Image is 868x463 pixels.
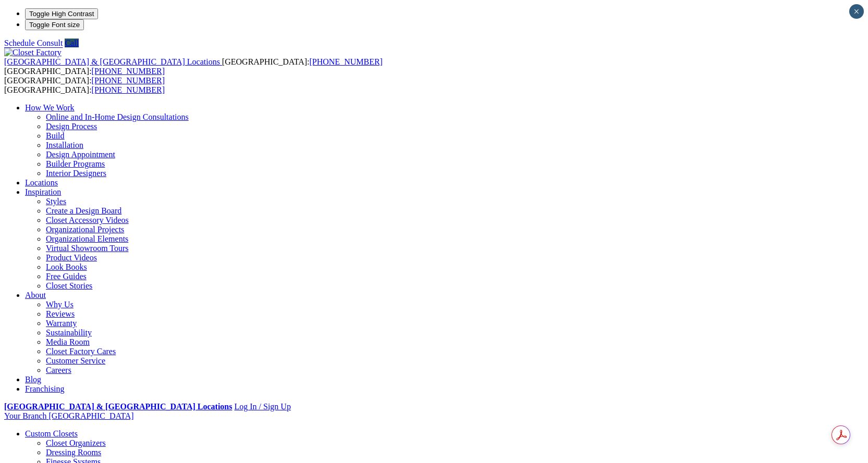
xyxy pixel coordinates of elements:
[25,291,46,299] a: About
[25,187,61,196] a: Inspiration
[4,411,134,420] a: Your Branch [GEOGRAPHIC_DATA]
[46,141,83,149] a: Installation
[46,150,115,159] a: Design Appointment
[25,429,78,438] a: Custom Closets
[46,131,65,140] a: Build
[46,300,74,309] a: Why Us
[25,19,84,30] button: Toggle Font size
[25,8,98,19] button: Toggle High Contrast
[65,39,79,47] a: Call
[48,411,133,420] span: [GEOGRAPHIC_DATA]
[46,356,105,365] a: Customer Service
[309,57,382,66] a: [PHONE_NUMBER]
[29,10,94,18] span: Toggle High Contrast
[4,411,46,420] span: Your Branch
[46,281,92,290] a: Closet Stories
[46,253,97,262] a: Product Videos
[46,112,189,121] a: Online and In-Home Design Consultations
[234,402,290,411] a: Log In / Sign Up
[46,319,77,328] a: Warranty
[46,366,71,374] a: Careers
[849,4,864,19] button: Close
[25,178,58,187] a: Locations
[4,57,222,66] a: [GEOGRAPHIC_DATA] & [GEOGRAPHIC_DATA] Locations
[46,216,129,224] a: Closet Accessory Videos
[4,39,63,47] a: Schedule Consult
[25,375,41,384] a: Blog
[46,169,106,178] a: Interior Designers
[4,57,220,66] span: [GEOGRAPHIC_DATA] & [GEOGRAPHIC_DATA] Locations
[46,328,92,337] a: Sustainability
[29,21,80,29] span: Toggle Font size
[4,76,165,94] span: [GEOGRAPHIC_DATA]: [GEOGRAPHIC_DATA]:
[92,67,165,76] a: [PHONE_NUMBER]
[46,309,75,318] a: Reviews
[46,337,90,346] a: Media Room
[46,122,97,131] a: Design Process
[46,206,121,215] a: Create a Design Board
[92,76,165,85] a: [PHONE_NUMBER]
[92,85,165,94] a: [PHONE_NUMBER]
[46,439,106,447] a: Closet Organizers
[25,103,75,112] a: How We Work
[46,262,87,271] a: Look Books
[4,402,232,411] a: [GEOGRAPHIC_DATA] & [GEOGRAPHIC_DATA] Locations
[46,159,105,168] a: Builder Programs
[46,244,129,253] a: Virtual Showroom Tours
[4,48,62,57] img: Closet Factory
[46,197,66,206] a: Styles
[25,384,65,393] a: Franchising
[46,347,116,356] a: Closet Factory Cares
[4,57,383,76] span: [GEOGRAPHIC_DATA]: [GEOGRAPHIC_DATA]:
[46,225,124,234] a: Organizational Projects
[46,234,128,243] a: Organizational Elements
[46,448,101,457] a: Dressing Rooms
[46,272,87,281] a: Free Guides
